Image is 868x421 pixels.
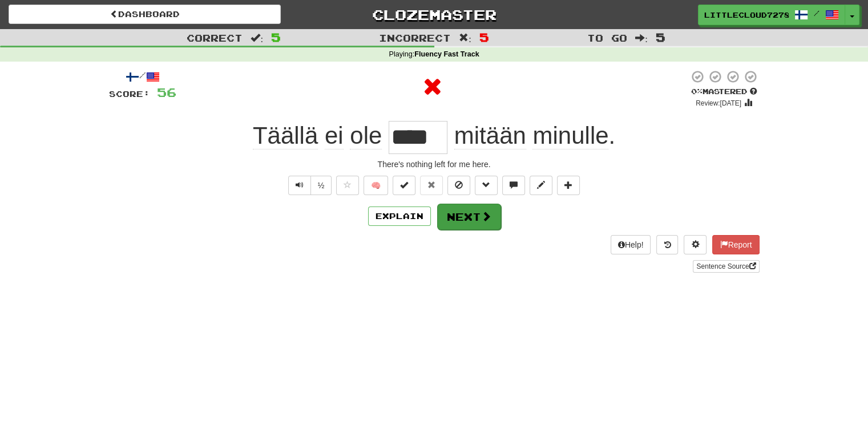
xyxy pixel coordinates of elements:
[479,30,489,44] span: 5
[286,176,332,195] div: Text-to-speech controls
[368,207,431,226] button: Explain
[336,176,359,195] button: Favorite sentence (alt+f)
[447,122,615,149] span: .
[611,235,651,254] button: Help!
[689,87,760,97] div: Mastered
[656,30,665,44] span: 5
[557,176,580,195] button: Add to collection (alt+a)
[704,10,789,20] span: LittleCloud7278
[253,122,318,149] span: Täällä
[350,122,382,149] span: ole
[814,9,819,17] span: /
[251,33,263,43] span: :
[109,70,176,84] div: /
[532,122,608,149] span: minulle
[109,89,150,99] span: Score:
[691,87,703,96] span: 0 %
[530,176,552,195] button: Edit sentence (alt+d)
[310,176,332,195] button: ½
[9,5,281,24] a: Dashboard
[325,122,344,149] span: ei
[298,5,570,25] a: Clozemaster
[587,32,627,43] span: To go
[379,32,451,43] span: Incorrect
[656,235,678,254] button: Round history (alt+y)
[454,122,526,149] span: mitään
[693,260,759,273] a: Sentence Source
[447,176,470,195] button: Ignore sentence (alt+i)
[437,204,501,230] button: Next
[502,176,525,195] button: Discuss sentence (alt+u)
[712,235,759,254] button: Report
[364,176,388,195] button: 🧠
[475,176,498,195] button: Grammar (alt+g)
[414,50,479,58] strong: Fluency Fast Track
[109,159,760,170] div: There's nothing left for me here.
[271,30,281,44] span: 5
[157,85,176,99] span: 56
[288,176,311,195] button: Play sentence audio (ctl+space)
[420,176,443,195] button: Reset to 0% Mastered (alt+r)
[698,5,845,25] a: LittleCloud7278 /
[459,33,471,43] span: :
[696,99,741,107] small: Review: [DATE]
[635,33,648,43] span: :
[187,32,243,43] span: Correct
[393,176,415,195] button: Set this sentence to 100% Mastered (alt+m)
